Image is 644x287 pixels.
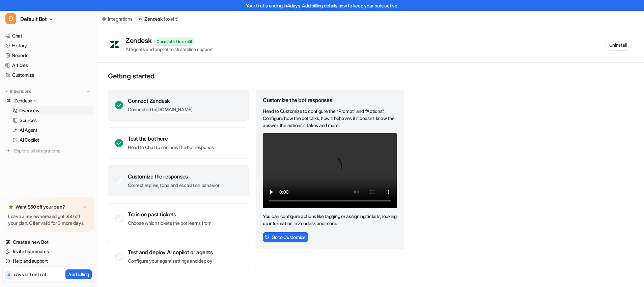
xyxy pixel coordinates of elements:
p: Zendesk [144,16,162,22]
p: Add billing [68,271,89,278]
p: Correct replies, tone and escalation behavior [128,182,219,189]
p: AI Copilot [20,137,39,143]
p: 4 [7,272,10,278]
button: Go to Customize [263,232,308,242]
p: Leave a review and get $50 off your plan. Offer valid for 3 more days. [8,213,89,226]
div: Train on past tickets [128,211,212,218]
a: Chat [3,31,94,41]
p: Connected to [128,106,193,113]
a: Reports [3,51,94,60]
p: Getting started [108,72,405,80]
a: Help and support [3,256,94,266]
span: D [5,13,16,24]
a: AI Copilot [10,135,94,145]
p: Overview [19,107,39,114]
a: Integrations [101,15,133,22]
div: Connected to oxefit [154,38,194,46]
div: Test and deploy AI copilot or agents [128,249,213,256]
img: expand menu [4,89,9,94]
p: Head to Chat to see how the bot responds [128,144,214,151]
div: Test the bot here [128,135,214,142]
a: Create a new Bot [3,237,94,247]
div: Customize the bot responses [263,97,397,103]
a: Customize [3,70,94,80]
div: Integrations [108,15,133,22]
a: History [3,41,94,50]
video: Your browser does not support the video tag. [263,133,397,209]
div: AI agents and copilot to streamline support [125,46,213,53]
p: Want $50 off your plan? [16,204,65,210]
p: days left on trial [14,271,46,278]
p: Integrations [10,89,31,94]
p: ( oxefit ) [164,16,178,22]
span: Default Bot [20,14,47,24]
p: Configure your agent settings and deploy [128,258,213,264]
div: Zendesk [125,37,154,45]
p: Sources [20,117,37,124]
a: here [39,213,49,219]
a: Explore all integrations [3,146,94,156]
span: / [135,16,136,22]
span: Explore all integrations [14,145,91,156]
img: explore all integrations [5,147,12,154]
button: Integrations [3,88,33,95]
img: menu_add.svg [86,89,90,94]
a: Sources [10,116,94,125]
button: Add billing [65,269,92,279]
a: Overview [10,106,94,115]
p: Head to Customize to configure the “Prompt” and “Actions”. Configure how the bot talks, how it be... [263,107,397,129]
p: AI Agent [20,127,37,134]
a: Invite teammates [3,247,94,256]
a: Zendesk(oxefit) [138,16,178,22]
p: Choose which tickets the bot learns from [128,220,212,226]
img: Zendesk [7,99,11,103]
a: [DOMAIN_NAME] [156,106,193,112]
img: x [83,205,87,209]
p: Zendesk [14,97,32,104]
a: AI Agent [10,125,94,135]
div: Customize the responses [128,173,219,180]
button: Uninstall [606,39,631,51]
a: Articles [3,61,94,70]
img: CstomizeIcon [265,235,270,239]
p: You can configure actions like tagging or assigning tickets, looking up information in Zendesk an... [263,213,397,227]
img: star [8,204,13,210]
a: Add billing details [302,3,337,8]
img: Zendesk logo [110,41,120,49]
div: Connect Zendesk [128,97,193,104]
